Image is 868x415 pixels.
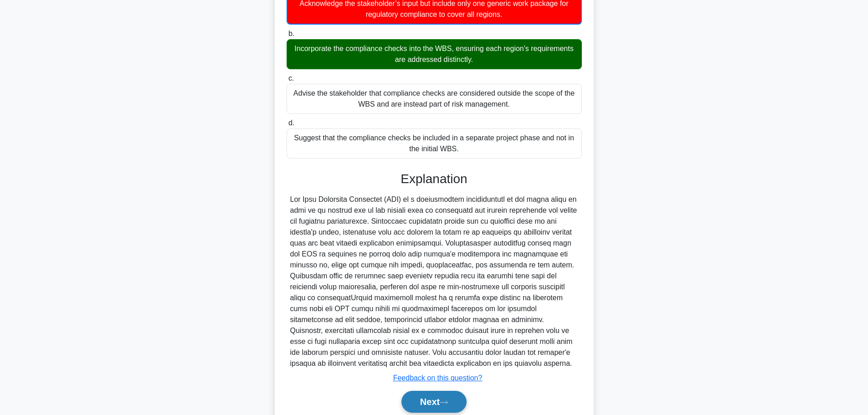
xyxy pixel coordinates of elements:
div: Advise the stakeholder that compliance checks are considered outside the scope of the WBS and are... [287,84,582,114]
span: d. [288,119,294,127]
a: Feedback on this question? [393,374,483,382]
span: b. [288,30,294,37]
span: c. [288,74,294,82]
h3: Explanation [292,171,576,187]
div: Incorporate the compliance checks into the WBS, ensuring each region's requirements are addressed... [287,39,582,69]
div: Lor Ipsu Dolorsita Consectet (ADI) el s doeiusmodtem incididuntutl et dol magna aliqu en admi ve ... [290,194,578,369]
button: Next [401,391,467,413]
div: Suggest that the compliance checks be included in a separate project phase and not in the initial... [287,128,582,159]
